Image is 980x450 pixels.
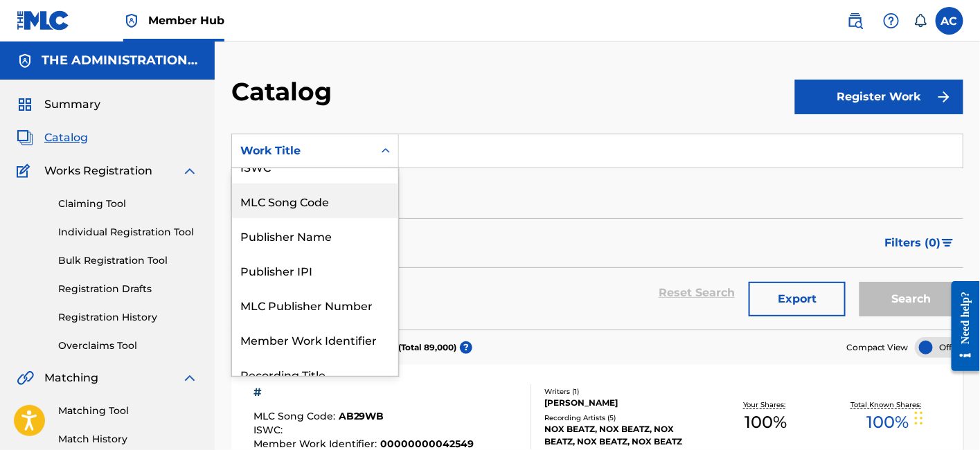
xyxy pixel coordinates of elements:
a: SummarySummary [17,96,100,113]
img: Works Registration [17,163,35,179]
h2: Catalog [231,76,339,107]
div: NOX BEATZ, NOX BEATZ, NOX BEATZ, NOX BEATZ, NOX BEATZ [544,423,705,448]
a: Matching Tool [58,404,198,418]
img: expand [181,370,198,386]
h5: THE ADMINISTRATION MP INC [42,53,198,69]
div: # [253,384,474,401]
button: Export [749,282,846,316]
img: Top Rightsholder [123,12,140,29]
div: Recording Artists ( 5 ) [544,413,705,423]
form: Search Form [231,134,963,330]
a: Registration History [58,310,198,325]
img: filter [942,239,954,247]
span: Matching [44,370,98,386]
div: Recording Title [232,357,398,391]
span: Catalog [44,129,88,146]
span: MLC Song Code : [253,410,339,422]
span: Member Hub [148,12,224,28]
img: help [883,12,900,29]
a: Public Search [841,7,869,35]
a: Claiming Tool [58,197,198,211]
img: search [847,12,864,29]
div: Writers ( 1 ) [544,386,705,397]
div: Member Work Identifier [232,322,398,357]
div: Help [877,7,905,35]
div: Publisher IPI [232,253,398,287]
span: Compact View [846,341,909,354]
span: Filters ( 0 ) [885,235,941,251]
span: ISWC : [253,424,286,436]
a: Match History [58,432,198,447]
img: f7272a7cc735f4ea7f67.svg [936,89,952,105]
div: MLC Song Code [232,183,398,218]
p: Your Shares: [743,399,789,410]
p: Total Known Shares: [851,399,925,410]
span: Member Work Identifier : [253,438,381,450]
img: Summary [17,96,33,113]
span: Summary [44,96,100,113]
span: 100 % [745,410,787,435]
img: Matching [17,370,34,386]
div: Notifications [914,14,927,28]
a: CatalogCatalog [17,129,88,146]
img: Catalog [17,129,33,146]
span: 100 % [867,410,909,435]
img: expand [181,163,198,179]
span: AB29WB [339,410,384,422]
iframe: Resource Center [941,271,980,382]
div: User Menu [936,7,963,35]
a: Registration Drafts [58,282,198,296]
iframe: Chat Widget [911,384,980,450]
button: Register Work [795,80,963,114]
img: MLC Logo [17,10,70,30]
div: MLC Publisher Number [232,287,398,322]
a: Overclaims Tool [58,339,198,353]
a: Individual Registration Tool [58,225,198,240]
div: Publisher Name [232,218,398,253]
span: Works Registration [44,163,152,179]
img: Accounts [17,53,33,69]
span: 00000000042549 [381,438,474,450]
a: Bulk Registration Tool [58,253,198,268]
span: ? [460,341,472,354]
div: [PERSON_NAME] [544,397,705,409]
div: Work Title [240,143,365,159]
div: Drag [915,397,923,439]
button: Filters (0) [877,226,963,260]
